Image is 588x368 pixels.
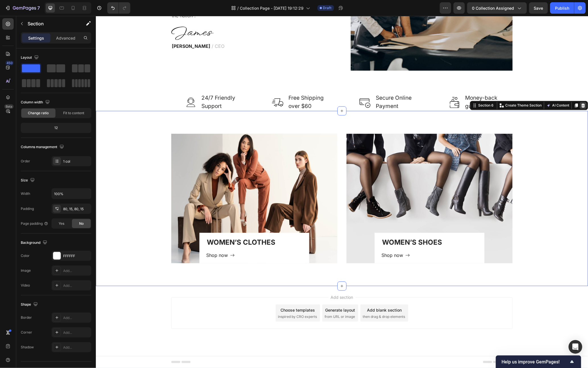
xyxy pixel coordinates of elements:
div: 1 col [63,159,90,164]
div: Padding [21,206,34,211]
button: Save [529,2,548,14]
div: Add... [63,268,90,273]
span: Change ratio [28,111,49,116]
span: Draft [323,5,332,11]
div: Open Intercom Messenger [569,340,582,354]
div: Undo/Redo [107,2,130,14]
p: WOMEN’S CLOTHES [111,222,206,231]
p: Create Theme Section [409,87,446,92]
a: Shop now [286,236,314,243]
div: Overlay [251,118,417,247]
div: FFFFFF [63,253,90,259]
div: Add blank section [271,291,306,297]
div: Shop now [286,236,307,243]
img: Alt Image [176,81,187,92]
div: Column width [21,99,51,106]
div: 80, 15, 80, 15 [63,207,90,212]
span: No [79,221,84,226]
div: Background [21,239,48,247]
input: Auto [52,189,91,199]
div: Add... [63,345,90,350]
p: guarantee [370,86,402,95]
span: 0 collection assigned [472,5,514,11]
div: Page padding [21,221,48,226]
button: Publish [550,2,574,14]
p: Settings [28,35,44,41]
span: / CEO [116,27,129,33]
button: 7 [2,2,42,14]
span: Yes [59,221,64,226]
span: Help us improve GemPages! [502,359,569,365]
div: Video [21,283,30,288]
button: Show survey - Help us improve GemPages! [502,358,575,365]
div: Beta [4,104,14,109]
a: Shop now [110,236,139,243]
div: Color [21,253,30,258]
button: AI Content [449,86,474,93]
div: Section 6 [381,87,399,92]
span: then drag & drop elements [267,298,309,303]
p: Secure Online Payment [280,78,316,94]
div: Choose templates [185,291,219,297]
div: 12 [22,124,90,132]
span: Fit to content [63,111,84,116]
span: Add section [233,278,260,284]
div: Background Image [251,118,417,247]
span: from URL or image [229,298,259,303]
span: Collection Page - [DATE] 19:12:29 [240,5,304,11]
img: Alt Image [263,81,275,92]
p: 7 [37,5,40,11]
button: 0 collection assigned [467,2,527,14]
div: Layout [21,54,40,62]
div: Background Image [75,118,242,247]
img: Alt Image [353,81,364,92]
p: Money-back [370,78,402,86]
div: Shop now [110,236,132,243]
span: Save [534,6,543,11]
div: Add... [63,283,90,288]
div: Order [21,159,30,164]
div: Corner [21,330,32,335]
div: Size [21,177,36,184]
div: 450 [5,61,14,65]
div: Publish [555,5,569,11]
div: Add... [63,315,90,320]
span: inspired by CRO experts [182,298,221,303]
p: Section [28,20,74,27]
p: 24/7 Friendly Support [106,78,140,94]
p: Free Shipping over $60 [193,78,228,94]
div: Image [21,268,31,273]
div: Shadow [21,345,34,350]
div: Columns management [21,143,65,151]
div: Shape [21,301,39,308]
div: Overlay [75,118,242,247]
div: Border [21,315,32,320]
span: / [238,5,239,11]
iframe: Design area [96,16,588,368]
p: Advanced [56,35,75,41]
div: Width [21,191,30,196]
img: Alt Image [89,81,101,92]
div: Add... [63,330,90,335]
div: Generate layout [230,291,259,297]
p: WOMEN’S SHOES [286,222,381,231]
